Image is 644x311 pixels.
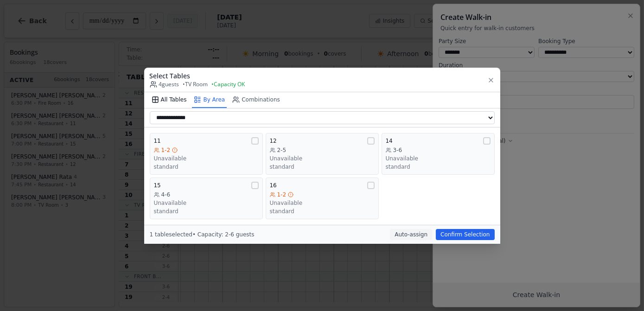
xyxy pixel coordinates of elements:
span: 1 table selected • Capacity: 2-6 guests [150,231,255,238]
span: 12 [270,137,277,145]
button: 122-5Unavailablestandard [266,133,379,175]
button: Auto-assign [390,229,432,240]
span: 1-2 [161,146,171,154]
div: standard [270,163,375,171]
div: Unavailable [270,155,375,162]
button: Combinations [230,92,282,108]
span: 4 guests [150,81,179,88]
span: 2-5 [277,146,287,154]
span: • TV Room [183,81,208,88]
button: 154-6Unavailablestandard [150,178,263,219]
button: 161-2Unavailablestandard [266,178,379,219]
button: 111-2Unavailablestandard [150,133,263,175]
span: 11 [154,137,161,145]
button: By Area [192,92,227,108]
span: 15 [154,182,161,189]
div: standard [386,163,491,171]
div: Unavailable [154,199,259,207]
div: standard [154,163,259,171]
span: 1-2 [277,191,287,198]
div: Unavailable [270,199,375,207]
span: 3-6 [393,146,402,154]
button: 143-6Unavailablestandard [382,133,495,175]
button: All Tables [150,92,189,108]
button: Confirm Selection [436,229,494,240]
span: 14 [386,137,393,145]
div: standard [154,208,259,215]
span: 16 [270,182,277,189]
h3: Select Tables [150,71,245,81]
div: Unavailable [154,155,259,162]
div: Unavailable [386,155,491,162]
span: • Capacity OK [212,81,245,88]
span: 4-6 [161,191,171,198]
div: standard [270,208,375,215]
